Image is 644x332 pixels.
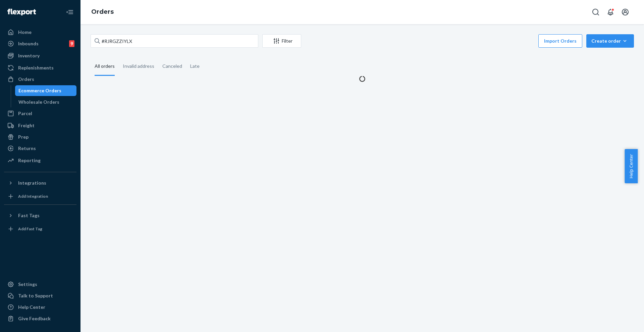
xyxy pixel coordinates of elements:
div: Orders [18,76,34,83]
button: Import Orders [538,34,582,48]
a: Orders [4,74,76,85]
button: Filter [262,34,301,48]
div: Inventory [18,52,40,59]
div: Invalid address [123,57,154,75]
div: Freight [18,122,35,129]
div: Settings [18,281,37,288]
div: Home [18,29,32,36]
button: Create order [586,34,634,48]
button: Open Search Box [589,5,602,19]
div: Reporting [18,157,41,164]
div: Create order [591,38,629,44]
img: Flexport logo [7,9,36,15]
button: Fast Tags [4,210,76,221]
div: Talk to Support [18,292,53,299]
a: Freight [4,120,76,131]
div: Integrations [18,180,46,186]
button: Open account menu [619,5,632,19]
a: Inventory [4,50,76,61]
a: Reporting [4,155,76,166]
div: Add Integration [18,193,48,199]
a: Orders [91,8,114,15]
div: Late [190,57,200,75]
div: Canceled [162,57,182,75]
div: All orders [95,57,115,76]
div: Add Fast Tag [18,226,42,232]
div: Prep [18,134,29,140]
div: Wholesale Orders [18,99,59,105]
a: Replenishments [4,62,76,73]
a: Settings [4,279,76,290]
a: Add Integration [4,191,76,202]
a: Talk to Support [4,290,76,301]
button: Help Center [625,149,638,183]
a: Help Center [4,302,76,313]
div: Fast Tags [18,212,40,219]
div: Ecommerce Orders [18,87,61,94]
div: Give Feedback [18,315,51,322]
button: Close Navigation [63,5,76,19]
button: Give Feedback [4,313,76,324]
ol: breadcrumbs [86,2,119,22]
div: Filter [263,38,301,44]
a: Home [4,27,76,38]
input: Search orders [91,34,258,48]
div: Help Center [18,304,45,311]
div: 9 [69,40,74,47]
a: Inbounds9 [4,38,76,49]
div: Inbounds [18,40,39,47]
a: Returns [4,143,76,154]
a: Prep [4,132,76,142]
a: Parcel [4,108,76,119]
button: Integrations [4,178,76,188]
button: Open notifications [604,5,617,19]
div: Replenishments [18,64,54,71]
div: Returns [18,145,36,152]
a: Ecommerce Orders [15,85,77,96]
a: Wholesale Orders [15,97,77,107]
div: Parcel [18,110,32,117]
a: Add Fast Tag [4,224,76,234]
